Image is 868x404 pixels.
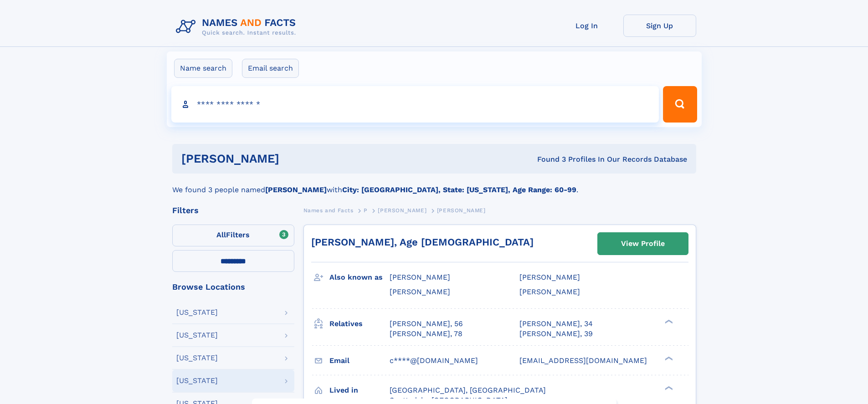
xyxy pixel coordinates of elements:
a: Sign Up [623,15,696,37]
h1: [PERSON_NAME] [181,153,408,164]
a: [PERSON_NAME] [378,205,426,216]
span: [PERSON_NAME] [519,273,580,281]
a: [PERSON_NAME], 56 [390,319,463,329]
div: Filters [172,206,294,215]
h3: Relatives [329,316,390,332]
span: [PERSON_NAME] [390,273,450,281]
h3: Email [329,353,390,368]
div: [US_STATE] [176,309,218,316]
label: Name search [174,59,232,78]
h3: Also known as [329,270,390,285]
div: ❯ [663,318,673,324]
span: All [216,230,226,239]
div: Browse Locations [172,283,294,291]
div: View Profile [621,233,665,254]
a: [PERSON_NAME], 39 [519,329,593,339]
input: search input [171,86,659,123]
span: [PERSON_NAME] [390,287,450,296]
b: [PERSON_NAME] [265,185,327,194]
button: Search Button [663,86,697,123]
div: [US_STATE] [176,377,218,384]
span: [EMAIL_ADDRESS][DOMAIN_NAME] [519,356,647,365]
div: ❯ [663,385,673,391]
div: [US_STATE] [176,354,218,362]
b: City: [GEOGRAPHIC_DATA], State: [US_STATE], Age Range: 60-99 [342,185,576,194]
label: Email search [242,59,299,78]
label: Filters [172,225,294,246]
span: [GEOGRAPHIC_DATA], [GEOGRAPHIC_DATA] [390,386,546,394]
h3: Lived in [329,383,390,398]
a: Log In [550,15,623,37]
span: [PERSON_NAME] [437,207,486,214]
div: ❯ [663,355,673,361]
div: [US_STATE] [176,332,218,339]
span: [PERSON_NAME] [378,207,426,214]
a: [PERSON_NAME], 34 [519,319,593,329]
span: P [364,207,368,214]
a: Names and Facts [303,205,354,216]
a: [PERSON_NAME], 78 [390,329,462,339]
a: P [364,205,368,216]
span: [PERSON_NAME] [519,287,580,296]
img: Logo Names and Facts [172,15,303,39]
a: View Profile [598,233,688,255]
div: We found 3 people named with . [172,174,696,195]
a: [PERSON_NAME], Age [DEMOGRAPHIC_DATA] [311,236,534,248]
div: Found 3 Profiles In Our Records Database [408,154,687,164]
